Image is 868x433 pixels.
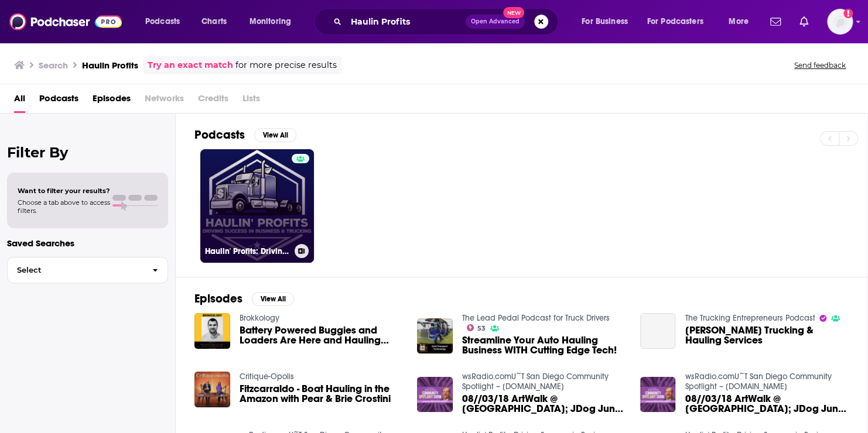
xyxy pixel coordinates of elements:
input: Search podcasts, credits, & more... [346,12,466,31]
a: wsRadio.comU~T San Diego Community Spotlight – wsRadio.com [685,372,831,391]
a: Charts [194,12,234,31]
img: 08//03/18 ArtWalk @ Liberty Station; JDog Junk Removal & Hauling San Diego; Optec International [640,377,676,413]
button: Show profile menu [827,9,853,35]
a: All [14,89,25,113]
p: Saved Searches [7,238,168,249]
span: Want to filter your results? [18,187,110,195]
span: for more precise results [235,59,337,72]
h3: Search [39,60,68,71]
button: Select [7,257,168,283]
a: Haulin' Profits: Driving Success in Business and Trucking [200,149,314,263]
span: 08//03/18 ArtWalk @ [GEOGRAPHIC_DATA]; JDog Junk Removal & Hauling [GEOGRAPHIC_DATA]; Optec Inter... [685,394,849,414]
span: 53 [477,326,486,331]
a: Episodes [93,89,131,113]
img: Streamline Your Auto Hauling Business WITH Cutting Edge Tech! [417,318,453,354]
div: Search podcasts, credits, & more... [325,8,569,35]
a: Fitzcarraldo - Boat Hauling in the Amazon with Pear & Brie Crostini [240,384,404,404]
a: D. Gray Trucking & Hauling Services [640,313,676,349]
a: Podcasts [39,89,78,113]
h2: Filter By [7,144,168,161]
a: Try an exact match [148,59,233,72]
span: Podcasts [145,13,180,30]
a: Show notifications dropdown [795,12,813,32]
button: Send feedback [791,60,849,70]
a: Brokkology [240,313,279,323]
h3: Haulin Profits [82,60,138,71]
span: Open Advanced [471,19,520,25]
span: For Podcasters [647,13,703,30]
h2: Episodes [194,291,242,306]
img: User Profile [827,9,853,35]
span: Logged in as roneledotsonRAD [827,9,853,35]
a: PodcastsView All [194,128,296,142]
span: Select [8,266,143,274]
span: New [503,7,524,18]
a: The Trucking Entrepreneurs Podcast [685,313,815,323]
button: View All [252,292,294,306]
button: open menu [241,12,306,31]
span: Charts [201,13,227,30]
img: Battery Powered Buggies and Loaders Are Here and Hauling Away Profits [194,313,230,349]
h2: Podcasts [194,128,245,142]
button: View All [254,128,296,142]
svg: Add a profile image [843,9,853,18]
span: Credits [198,89,228,113]
a: 08//03/18 ArtWalk @ Liberty Station; JDog Junk Removal & Hauling San Diego; Optec International [685,394,849,414]
a: Critique-Opolis [240,372,294,382]
img: 08//03/18 ArtWalk @ Liberty Station; JDog Junk Removal & Hauling San Diego; Optec International [417,377,453,413]
button: open menu [640,12,720,31]
span: Lists [242,89,260,113]
button: open menu [573,12,643,31]
button: open menu [137,12,195,31]
h3: Haulin' Profits: Driving Success in Business and Trucking [205,246,290,256]
button: Open AdvancedNew [466,15,525,29]
span: Monitoring [250,13,291,30]
a: Show notifications dropdown [766,12,785,32]
a: wsRadio.comU~T San Diego Community Spotlight – wsRadio.com [462,372,609,391]
a: EpisodesView All [194,291,294,306]
span: Networks [145,89,184,113]
span: 08//03/18 ArtWalk @ [GEOGRAPHIC_DATA]; JDog Junk Removal & Hauling [GEOGRAPHIC_DATA]; Optec Inter... [462,394,626,414]
a: Battery Powered Buggies and Loaders Are Here and Hauling Away Profits [240,325,404,345]
a: 08//03/18 ArtWalk @ Liberty Station; JDog Junk Removal & Hauling San Diego; Optec International [462,394,626,414]
span: Choose a tab above to access filters. [18,198,110,215]
span: For Business [582,13,628,30]
a: Streamline Your Auto Hauling Business WITH Cutting Edge Tech! [462,335,626,355]
img: Podchaser - Follow, Share and Rate Podcasts [9,11,122,33]
span: More [729,13,749,30]
a: D. Gray Trucking & Hauling Services [685,325,849,345]
span: [PERSON_NAME] Trucking & Hauling Services [685,325,849,345]
a: 53 [467,324,486,331]
a: The Lead Pedal Podcast for Truck Drivers [462,313,610,323]
button: open menu [720,12,763,31]
img: Fitzcarraldo - Boat Hauling in the Amazon with Pear & Brie Crostini [194,372,230,407]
